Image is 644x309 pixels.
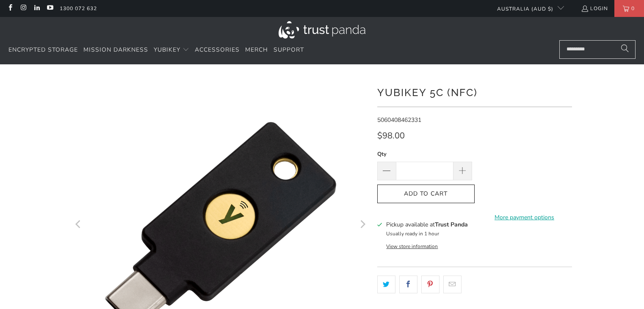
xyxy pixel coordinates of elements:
[274,40,304,60] a: Support
[154,40,189,60] summary: YubiKey
[386,230,439,237] small: Usually ready in 1 hour
[443,276,462,293] a: Email this to a friend
[33,5,40,12] a: Trust Panda Australia on LinkedIn
[8,40,304,60] nav: Translation missing: en.navigation.header.main_nav
[614,40,636,59] button: Search
[377,276,395,293] a: Share this on Twitter
[279,21,365,39] img: Trust Panda Australia
[377,149,472,159] label: Qty
[477,213,572,222] a: More payment options
[274,46,304,54] span: Support
[421,276,439,293] a: Share this on Pinterest
[435,221,468,229] b: Trust Panda
[377,185,475,204] button: Add to Cart
[195,40,240,60] a: Accessories
[377,130,405,141] span: $98.00
[377,116,421,124] span: 5060408462331
[195,46,240,54] span: Accessories
[6,5,14,12] a: Trust Panda Australia on Facebook
[46,5,53,12] a: Trust Panda Australia on YouTube
[245,46,268,54] span: Merch
[245,40,268,60] a: Merch
[83,40,148,60] a: Mission Darkness
[386,243,438,250] button: View store information
[8,46,78,54] span: Encrypted Storage
[60,4,97,13] a: 1300 072 632
[399,276,417,293] a: Share this on Facebook
[581,4,608,13] a: Login
[8,40,78,60] a: Encrypted Storage
[377,83,572,100] h1: YubiKey 5C (NFC)
[559,40,636,59] input: Search...
[386,190,466,198] span: Add to Cart
[19,5,27,12] a: Trust Panda Australia on Instagram
[386,220,468,229] h3: Pickup available at
[83,46,148,54] span: Mission Darkness
[154,46,180,54] span: YubiKey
